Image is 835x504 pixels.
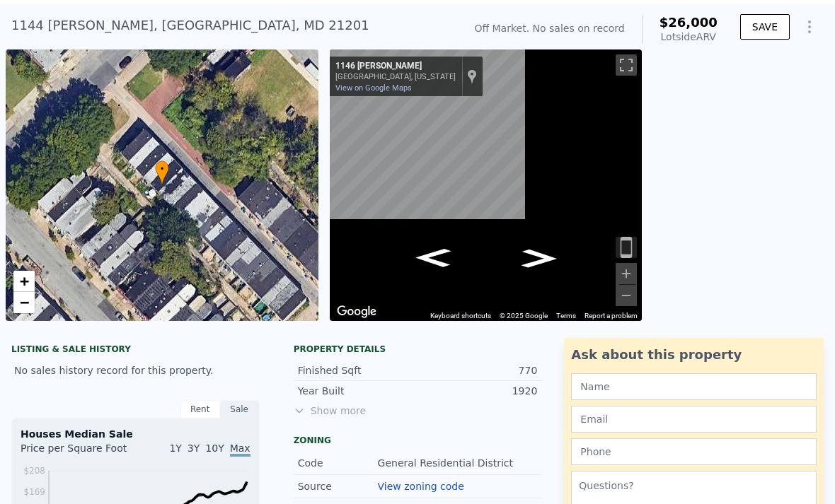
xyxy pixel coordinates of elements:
[400,244,466,271] path: Go Southeast, Shields Pl
[205,443,224,454] span: 10Y
[378,481,464,492] a: View zoning code
[298,456,378,470] div: Code
[616,54,637,76] button: Toggle fullscreen view
[13,271,35,292] a: Zoom in
[11,16,369,35] div: 1144 [PERSON_NAME] , [GEOGRAPHIC_DATA] , MD 21201
[417,384,537,398] div: 1920
[230,443,250,457] span: Max
[616,237,637,258] button: Toggle motion tracking
[584,312,638,320] a: Report a problem
[616,285,637,306] button: Zoom out
[330,49,643,321] div: Street View
[430,311,491,321] button: Keyboard shortcuts
[571,438,817,465] input: Phone
[294,435,542,446] div: Zoning
[298,384,417,398] div: Year Built
[795,13,824,41] button: Show Options
[20,272,29,290] span: +
[660,15,718,30] span: $26,000
[220,400,260,418] div: Sale
[155,160,169,185] div: •
[169,443,181,454] span: 1Y
[298,479,378,493] div: Source
[506,245,572,272] path: Go Northwest, Shields Pl
[333,303,380,321] img: Google
[571,345,817,365] div: Ask about this property
[571,406,817,433] input: Email
[23,466,45,476] tspan: $208
[188,443,200,454] span: 3Y
[330,49,643,321] div: Map
[660,30,718,44] div: Lotside ARV
[333,303,380,321] a: Open this area in Google Maps (opens a new window)
[294,404,542,418] span: Show more
[180,400,220,418] div: Rent
[21,441,135,464] div: Price per Square Foot
[21,427,250,441] div: Houses Median Sale
[13,292,35,313] a: Zoom out
[417,363,537,377] div: 770
[11,358,260,383] div: No sales history record for this property.
[335,72,456,81] div: [GEOGRAPHIC_DATA], [US_STATE]
[571,373,817,400] input: Name
[298,363,417,377] div: Finished Sqft
[467,69,477,84] a: Show location on map
[20,293,29,311] span: −
[740,14,790,40] button: SAVE
[500,312,548,320] span: © 2025 Google
[616,263,637,284] button: Zoom in
[556,312,576,320] a: Terms
[11,344,260,358] div: LISTING & SALE HISTORY
[335,61,456,72] div: 1146 [PERSON_NAME]
[335,83,412,93] a: View on Google Maps
[155,163,169,175] span: •
[23,487,45,497] tspan: $169
[294,344,542,355] div: Property details
[474,21,624,35] div: Off Market. No sales on record
[378,456,516,470] div: General Residential District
